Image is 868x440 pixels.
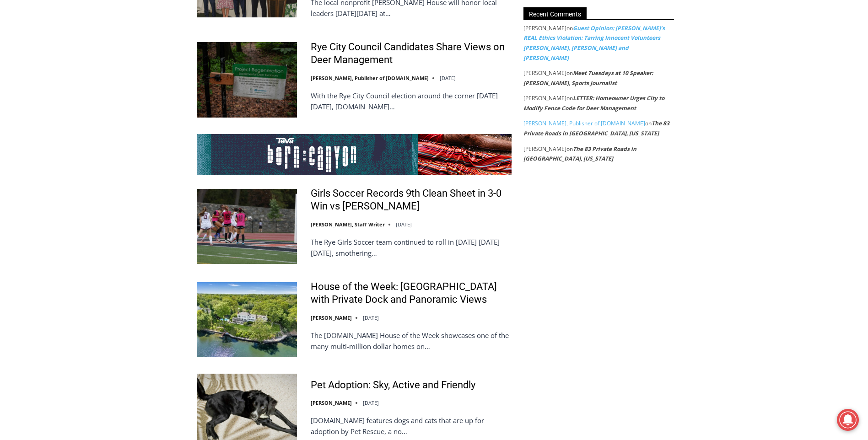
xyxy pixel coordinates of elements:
[523,69,653,87] a: Meet Tuesdays at 10 Speaker: [PERSON_NAME], Sports Journalist
[197,189,297,264] img: Girls Soccer Records 9th Clean Sheet in 3-0 Win vs Harrison
[523,94,566,102] span: [PERSON_NAME]
[311,415,512,437] p: [DOMAIN_NAME] features dogs and cats that are up for adoption by Pet Rescue, a no…
[197,282,297,357] img: House of the Week: Historic Rye Waterfront Estate with Private Dock and Panoramic Views
[523,23,674,63] footer: on
[523,145,636,163] a: The 83 Private Roads in [GEOGRAPHIC_DATA], [US_STATE]
[523,69,566,77] span: [PERSON_NAME]
[523,24,665,62] a: Guest Opinion: [PERSON_NAME]’s REAL Ethics Violation: Tarring Innocent Volunteers [PERSON_NAME], ...
[239,91,424,112] span: Intern @ [DOMAIN_NAME]
[311,90,512,112] p: With the Rye City Council election around the corner [DATE][DATE], [DOMAIN_NAME]…
[311,75,429,81] a: [PERSON_NAME], Publisher of [DOMAIN_NAME]
[440,75,456,81] time: [DATE]
[523,94,664,112] a: LETTER: Homeowner Urges City to Modify Fence Code for Deer Management
[523,145,566,153] span: [PERSON_NAME]
[396,221,412,228] time: [DATE]
[311,280,512,306] a: House of the Week: [GEOGRAPHIC_DATA] with Private Dock and Panoramic Views
[523,144,674,164] footer: on
[363,399,379,406] time: [DATE]
[523,119,669,137] a: The 83 Private Roads in [GEOGRAPHIC_DATA], [US_STATE]
[311,399,352,406] a: [PERSON_NAME]
[523,24,566,32] span: [PERSON_NAME]
[523,7,587,20] span: Recent Comments
[311,379,475,392] a: Pet Adoption: Sky, Active and Friendly
[523,119,645,127] a: [PERSON_NAME], Publisher of [DOMAIN_NAME]
[220,89,443,114] a: Intern @ [DOMAIN_NAME]
[523,93,674,113] footer: on
[311,314,352,321] a: [PERSON_NAME]
[197,42,297,117] img: Rye City Council Candidates Share Views on Deer Management
[311,187,512,213] a: Girls Soccer Records 9th Clean Sheet in 3-0 Win vs [PERSON_NAME]
[311,221,385,228] a: [PERSON_NAME], Staff Writer
[311,41,512,67] a: Rye City Council Candidates Share Views on Deer Management
[523,68,674,88] footer: on
[311,236,512,258] p: The Rye Girls Soccer team continued to roll in [DATE] [DATE][DATE], smothering…
[231,0,432,89] div: "We would have speakers with experience in local journalism speak to us about their experiences a...
[363,314,379,321] time: [DATE]
[523,118,674,138] footer: on
[311,330,512,352] p: The [DOMAIN_NAME] House of the Week showcases one of the many multi-million dollar homes on…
